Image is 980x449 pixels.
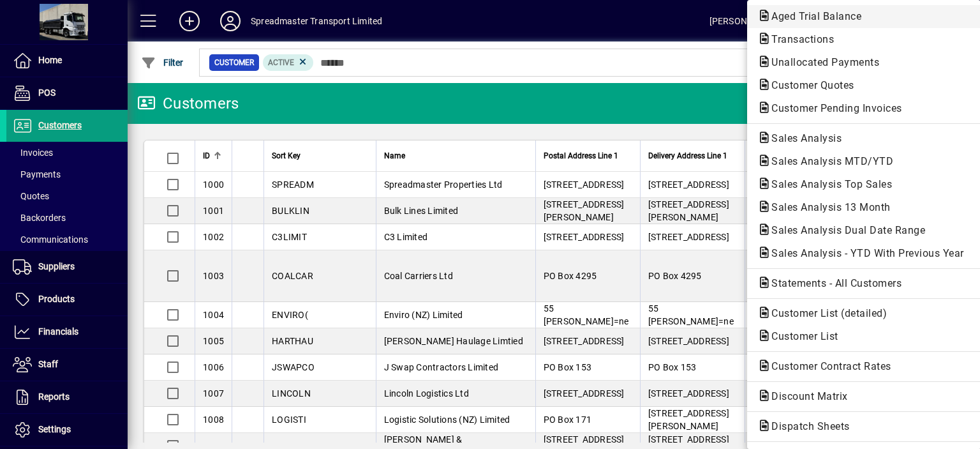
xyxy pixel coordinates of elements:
[757,33,840,45] span: Transactions
[757,360,898,372] span: Customer Contract Rates
[757,56,886,68] span: Unallocated Payments
[757,102,909,114] span: Customer Pending Invoices
[757,10,868,22] span: Aged Trial Balance
[757,330,845,342] span: Customer List
[757,178,898,190] span: Sales Analysis Top Sales
[757,420,856,432] span: Dispatch Sheets
[757,132,848,144] span: Sales Analysis
[757,224,932,236] span: Sales Analysis Dual Date Range
[757,247,970,259] span: Sales Analysis - YTD With Previous Year
[757,277,908,289] span: Statements - All Customers
[757,201,897,213] span: Sales Analysis 13 Month
[757,390,854,402] span: Discount Matrix
[757,307,893,319] span: Customer List (detailed)
[757,155,900,167] span: Sales Analysis MTD/YTD
[757,79,861,91] span: Customer Quotes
